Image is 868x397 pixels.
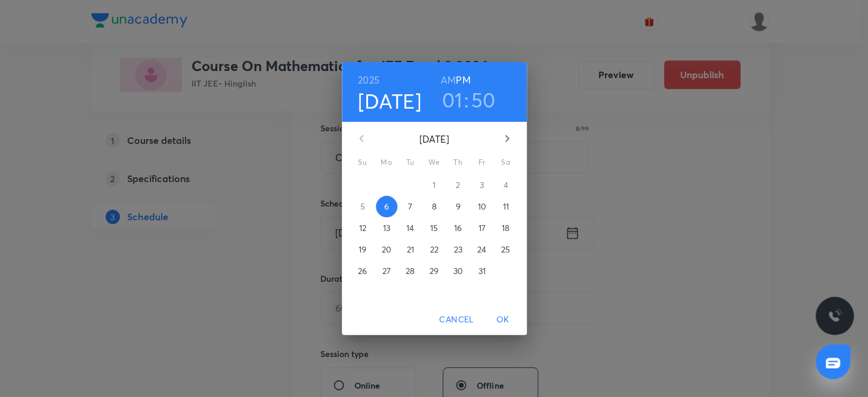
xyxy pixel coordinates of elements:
button: 7 [400,196,421,217]
p: 7 [408,201,412,213]
button: 14 [400,217,421,239]
span: Su [352,156,373,168]
button: 29 [424,260,445,282]
p: 23 [453,244,462,256]
button: 22 [424,239,445,260]
button: 27 [376,260,397,282]
h3: : [464,87,468,112]
span: We [424,156,445,168]
button: 11 [495,196,517,217]
button: 16 [447,217,469,239]
p: 22 [430,244,438,256]
button: 23 [447,239,469,260]
span: Th [447,156,469,168]
button: 24 [471,239,493,260]
p: 11 [502,201,508,213]
p: 30 [453,265,462,277]
span: Mo [376,156,397,168]
p: 24 [477,244,486,256]
span: Sa [495,156,517,168]
button: 31 [471,260,493,282]
span: OK [489,312,517,327]
p: 16 [454,222,462,234]
p: [DATE] [376,132,493,146]
p: 13 [382,222,390,234]
p: 26 [358,265,367,277]
button: 01 [442,87,463,112]
button: 2025 [358,72,379,88]
span: Tu [400,156,421,168]
button: 25 [495,239,517,260]
p: 9 [455,201,460,213]
button: 50 [471,87,496,112]
button: 28 [400,260,421,282]
p: 14 [406,222,414,234]
button: 9 [447,196,469,217]
button: 6 [376,196,397,217]
p: 8 [431,201,436,213]
p: 15 [430,222,438,234]
p: 20 [381,244,391,256]
p: 6 [384,201,388,213]
button: 12 [352,217,373,239]
p: 31 [478,265,485,277]
span: Cancel [439,312,474,327]
button: 13 [376,217,397,239]
p: 19 [359,244,366,256]
button: [DATE] [358,88,421,113]
span: Fr [471,156,493,168]
button: 15 [424,217,445,239]
p: 29 [430,265,438,277]
button: Cancel [434,309,478,331]
button: 10 [471,196,493,217]
button: OK [484,309,522,331]
button: 17 [471,217,493,239]
p: 21 [406,244,413,256]
button: 8 [424,196,445,217]
button: AM [441,72,456,88]
p: 18 [502,222,509,234]
p: 10 [477,201,486,213]
p: 17 [478,222,485,234]
p: 25 [501,244,510,256]
button: PM [456,72,470,88]
p: 12 [359,222,366,234]
button: 19 [352,239,373,260]
p: 28 [406,265,415,277]
p: 27 [382,265,390,277]
button: 18 [495,217,517,239]
button: 26 [352,260,373,282]
button: 20 [376,239,397,260]
button: 30 [447,260,469,282]
button: 21 [400,239,421,260]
